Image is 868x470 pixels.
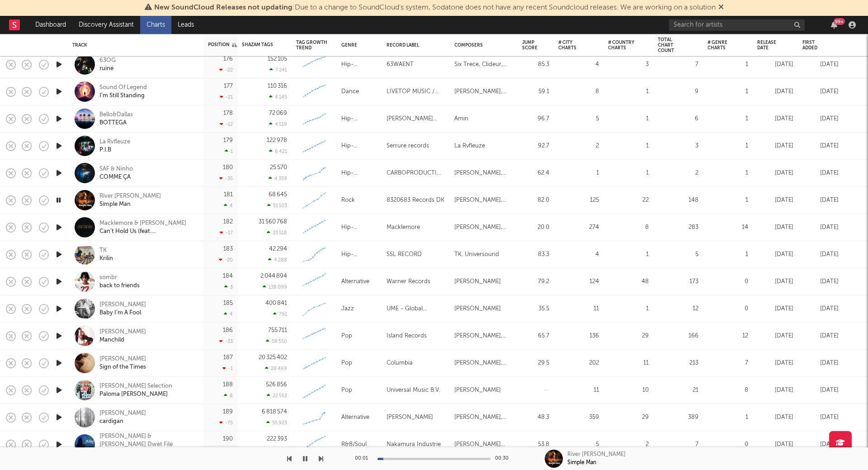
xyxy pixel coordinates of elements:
div: Serrure records [387,141,429,152]
div: [DATE] [757,331,793,342]
div: Warner Records [387,276,430,287]
div: 1 [708,86,748,97]
div: 29.5 [522,358,549,369]
div: Hip-Hop/Rap [341,168,377,179]
div: 3 [608,59,649,70]
div: [DATE] [757,59,793,70]
div: [PERSON_NAME] [454,385,501,396]
div: River [PERSON_NAME] [99,192,161,200]
div: [PERSON_NAME] & [PERSON_NAME] Dwèt Filé [99,432,197,449]
div: [DATE] [802,385,839,396]
a: River [PERSON_NAME]Simple Man [99,192,161,209]
a: TKKrilin [99,247,113,263]
div: [DATE] [802,412,839,423]
div: -20 [219,257,233,263]
div: 202 [558,358,599,369]
div: [PERSON_NAME] [99,355,146,363]
div: 65.7 [522,331,549,342]
div: 48 [608,276,649,287]
div: 79.2 [522,276,549,287]
div: Macklemore [387,222,420,233]
div: [DATE] [757,86,793,97]
div: Release Date [757,40,780,51]
div: BOTTEGA [99,119,133,127]
div: 166 [658,331,698,342]
div: -22 [219,67,233,73]
div: -1 [222,366,233,371]
div: River [PERSON_NAME] [567,451,626,459]
div: 1 [608,304,649,314]
div: Nakamura Industrie [387,439,441,450]
div: 125 [558,195,599,206]
div: 00:30 [495,453,513,464]
div: 8320683 Records DK [387,195,444,206]
a: SAF & NinhoCOMME ÇA [99,165,133,181]
div: Tag Growth Trend [296,40,328,51]
div: Alternative [341,412,369,423]
div: 22 552 [267,393,287,399]
div: 283 [658,222,698,233]
div: Hip-Hop/Rap [341,59,377,70]
div: 274 [558,222,599,233]
div: 55 923 [266,420,287,426]
div: 20.0 [522,222,549,233]
div: Rock [341,195,355,206]
div: Sign of the Times [99,363,146,371]
div: [DATE] [802,114,839,124]
a: Leads [171,16,200,34]
div: Island Records [387,331,427,342]
div: 190 [223,436,233,442]
button: 99+ [831,21,837,28]
div: 68 645 [269,192,287,198]
div: Paloma [PERSON_NAME] [99,390,172,399]
div: 0 [708,304,748,314]
div: 83.3 [522,249,549,260]
div: [PERSON_NAME], [PERSON_NAME] [454,412,513,423]
div: 21 [658,385,698,396]
div: 4 [558,59,599,70]
div: -35 [219,176,233,181]
div: 122 978 [267,138,287,143]
div: 1 [225,148,233,154]
div: cardigan [99,418,146,426]
div: [PERSON_NAME], [PERSON_NAME] [454,86,513,97]
div: 4 [558,249,599,260]
div: [DATE] [802,195,839,206]
div: 138 099 [263,284,287,290]
div: 6 887 [268,447,287,453]
div: 31 560 768 [259,219,287,225]
div: 400 841 [265,300,287,306]
div: 10 [608,385,649,396]
div: [DATE] [757,385,793,396]
div: 1 [608,249,649,260]
a: Sound Of LegendI'm Still Standing [99,84,147,100]
div: 5 [558,439,599,450]
div: [DATE] [757,222,793,233]
div: 791 [273,311,287,317]
a: Discovery Assistant [72,16,140,34]
div: 186 [223,328,233,333]
div: back to friends [99,282,140,290]
div: [DATE] [802,86,839,97]
div: Amin [454,114,468,124]
div: [DATE] [802,439,839,450]
div: SSL RECORD [387,249,422,260]
div: 0 [708,439,748,450]
div: 8 [558,86,599,97]
div: [PERSON_NAME] [99,301,146,309]
div: 4 519 [269,121,287,127]
div: 4 359 [269,176,287,181]
div: 42 294 [269,246,287,252]
div: 3 [658,141,698,152]
div: 8 [708,385,748,396]
div: TK [99,247,113,255]
div: 12 [658,304,698,314]
div: 1 [708,195,748,206]
div: Shazam Tags [242,42,274,47]
div: P.I.B [99,146,130,154]
div: LIVETOP MUSIC / RIPMUSIC [387,86,445,97]
div: 4 145 [269,94,287,100]
div: 51 103 [267,203,287,209]
div: 1 [608,168,649,179]
div: [DATE] [757,141,793,152]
